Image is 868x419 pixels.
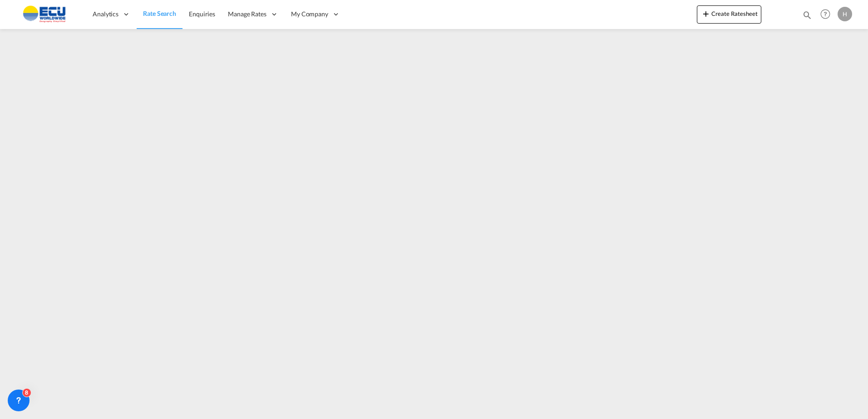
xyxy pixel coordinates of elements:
[291,10,328,19] span: My Company
[818,6,838,23] div: Help
[802,10,812,20] md-icon: icon-magnify
[818,6,833,22] span: Help
[697,5,761,24] button: icon-plus 400-fgCreate Ratesheet
[838,7,852,21] div: H
[228,10,266,19] span: Manage Rates
[802,10,812,24] div: icon-magnify
[143,10,176,17] span: Rate Search
[700,8,711,19] md-icon: icon-plus 400-fg
[14,4,75,24] img: 6cccb1402a9411edb762cf9624ab9cda.png
[93,10,118,19] span: Analytics
[189,10,215,18] span: Enquiries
